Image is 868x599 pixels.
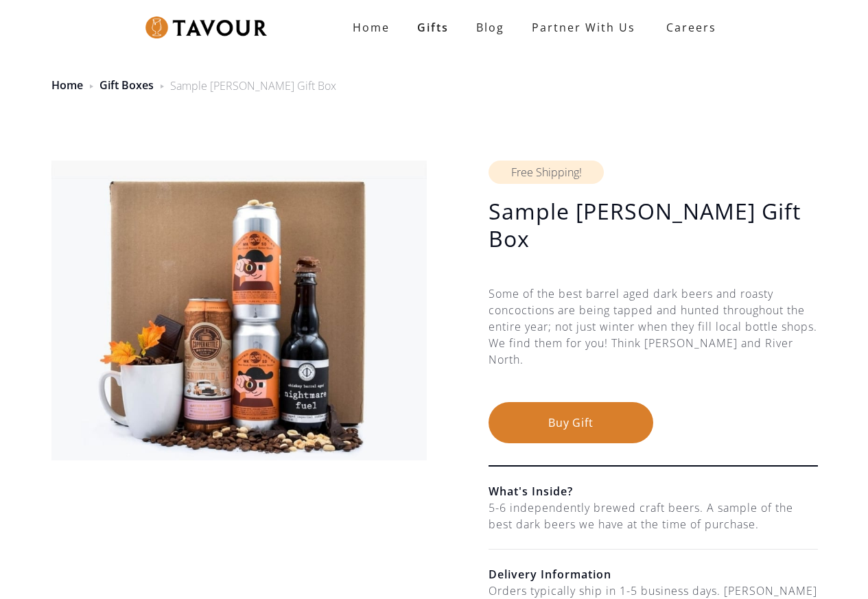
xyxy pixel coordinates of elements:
a: Home [51,78,83,93]
strong: Home [353,20,390,35]
a: partner with us [518,14,649,41]
strong: Careers [666,14,716,41]
h1: Sample [PERSON_NAME] Gift Box [489,198,818,252]
a: Home [339,14,403,41]
a: Gift Boxes [99,78,154,93]
div: Sample [PERSON_NAME] Gift Box [170,78,336,94]
a: Gifts [403,14,462,41]
div: Free Shipping! [489,161,604,184]
a: Careers [649,8,727,47]
h6: What's Inside? [489,483,818,500]
h6: Delivery Information [489,566,818,583]
div: Some of the best barrel aged dark beers and roasty concoctions are being tapped and hunted throug... [489,285,818,402]
a: Blog [462,14,518,41]
button: Buy Gift [489,402,653,443]
div: 5-6 independently brewed craft beers. A sample of the best dark beers we have at the time of purc... [489,500,818,532]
